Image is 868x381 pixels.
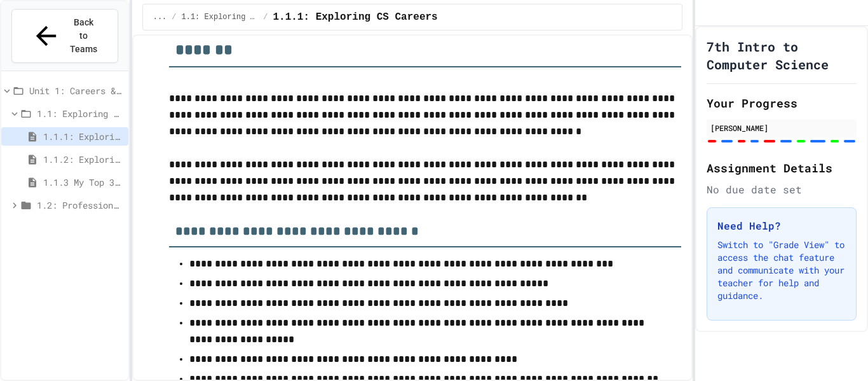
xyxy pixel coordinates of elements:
[707,94,857,112] h2: Your Progress
[69,16,98,56] span: Back to Teams
[153,12,167,22] span: ...
[11,9,118,63] button: Back to Teams
[710,122,853,134] div: [PERSON_NAME]
[273,10,437,25] span: 1.1.1: Exploring CS Careers
[707,38,857,73] h1: 7th Intro to Computer Science
[37,107,123,120] span: 1.1: Exploring CS Careers
[29,84,123,97] span: Unit 1: Careers & Professionalism
[37,198,123,212] span: 1.2: Professional Communication
[707,182,857,197] div: No due date set
[43,176,123,189] span: 1.1.3 My Top 3 CS Careers!
[172,12,176,22] span: /
[182,12,259,22] span: 1.1: Exploring CS Careers
[717,239,846,302] p: Switch to "Grade View" to access the chat feature and communicate with your teacher for help and ...
[43,153,123,166] span: 1.1.2: Exploring CS Careers - Review
[717,218,846,233] h3: Need Help?
[707,159,857,177] h2: Assignment Details
[43,130,123,143] span: 1.1.1: Exploring CS Careers
[263,12,268,22] span: /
